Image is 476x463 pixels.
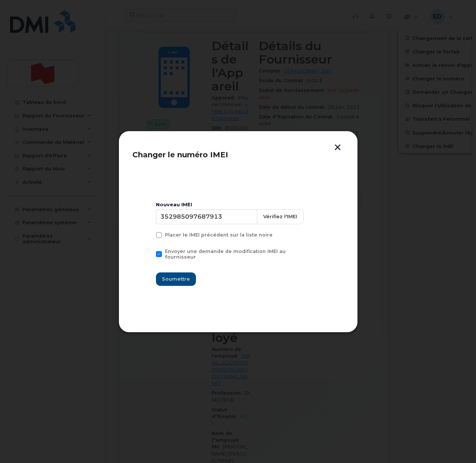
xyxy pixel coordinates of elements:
[165,249,286,260] span: Envoyer une demande de modification IMEI au fournisseur
[147,232,151,236] input: Placer le IMEI précédent sur la liste noire
[156,272,196,286] button: Soumettre
[257,209,304,224] button: Vérifiez l'IMEI
[156,202,320,208] div: Nouveau IMEI
[132,150,228,159] span: Changer le numéro IMEI
[147,249,151,252] input: Envoyer une demande de modification IMEI au fournisseur
[165,232,273,238] span: Placer le IMEI précédent sur la liste noire
[162,275,190,283] span: Soumettre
